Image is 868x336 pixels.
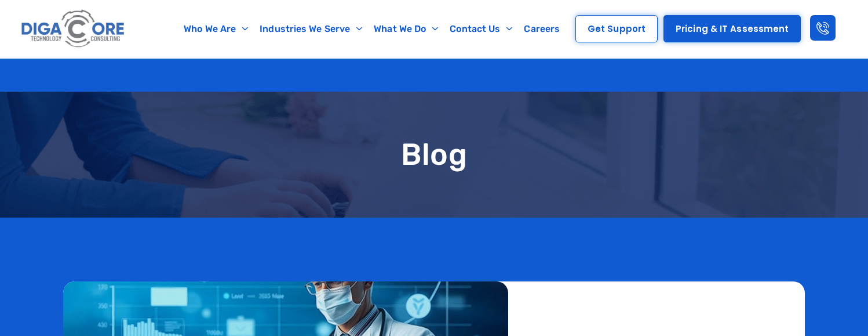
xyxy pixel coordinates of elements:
span: Get Support [588,24,645,33]
img: Digacore logo 1 [19,6,128,52]
a: Get Support [575,15,658,42]
a: Pricing & IT Assessment [663,15,801,42]
nav: Menu [174,16,569,42]
h1: Blog [63,138,805,171]
a: What We Do [368,16,444,42]
a: Careers [518,16,566,42]
a: Industries We Serve [254,16,368,42]
span: Pricing & IT Assessment [676,24,789,33]
a: Contact Us [444,16,518,42]
a: Who We Are [178,16,254,42]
